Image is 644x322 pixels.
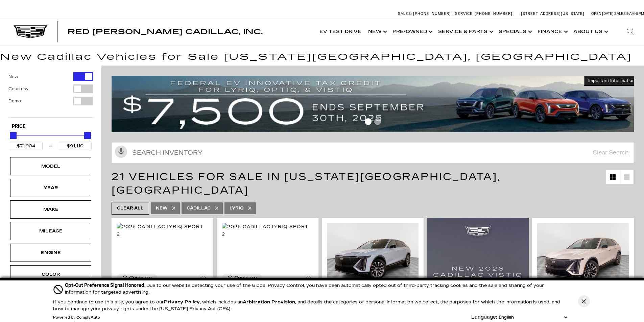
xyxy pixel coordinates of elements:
[222,223,313,238] img: 2025 Cadillac LYRIQ Sport 2
[10,200,91,219] div: MakeMake
[8,72,93,117] div: Filter by Vehicle Type
[614,11,626,16] span: Sales:
[471,315,497,320] div: Language:
[230,204,244,213] span: LYRIQ
[164,299,200,305] u: Privacy Policy
[12,124,90,130] h5: Price
[495,18,534,45] a: Specials
[59,142,92,150] input: Maximum
[156,204,168,213] span: New
[117,223,208,238] img: 2025 Cadillac LYRIQ Sport 2
[68,28,263,35] a: Red [PERSON_NAME] Cadillac, Inc.
[316,18,365,45] a: EV Test Drive
[365,118,372,125] span: Go to slide 1
[10,222,91,240] div: MileageMileage
[365,18,389,45] a: New
[8,98,21,104] label: Demo
[8,73,18,80] label: New
[389,18,435,45] a: Pre-Owned
[10,265,91,283] div: ColorColor
[453,12,514,16] a: Service: [PHONE_NUMBER]
[626,11,644,16] span: 9 AM-6 PM
[10,244,91,262] div: EngineEngine
[34,184,68,192] div: Year
[455,11,474,16] span: Service:
[10,142,43,150] input: Minimum
[84,132,91,139] div: Maximum Price
[65,282,146,288] span: Opt-Out Preference Signal Honored .
[222,274,262,282] button: Compare Vehicle
[34,271,68,278] div: Color
[303,274,313,287] button: Save Vehicle
[234,275,257,281] div: Compare
[570,18,610,45] a: About Us
[591,11,614,16] span: Open [DATE]
[76,316,100,320] a: ComplyAuto
[14,25,47,38] img: Cadillac Dark Logo with Cadillac White Text
[243,299,295,305] strong: Arbitration Provision
[112,76,639,132] img: vrp-tax-ending-august-version
[374,118,381,125] span: Go to slide 2
[617,18,644,45] div: Search
[53,299,560,312] p: If you continue to use this site, you agree to our , which includes an , and details the categori...
[537,223,629,292] img: 2025 Cadillac LYRIQ Sport 2
[115,146,127,158] svg: Click to toggle on voice search
[534,18,570,45] a: Finance
[327,223,419,292] img: 2025 Cadillac LYRIQ Sport 2
[10,179,91,197] div: YearYear
[34,227,68,235] div: Mileage
[497,314,569,321] select: Language Select
[117,204,144,213] span: Clear All
[521,11,585,16] a: [STREET_ADDRESS][US_STATE]
[578,295,590,307] button: Close Button
[34,163,68,170] div: Model
[65,282,569,296] div: Due to our website detecting your use of the Global Privacy Control, you have been automatically ...
[435,18,495,45] a: Service & Parts
[588,78,635,83] span: Important Information
[198,274,208,287] button: Save Vehicle
[117,274,157,282] button: Compare Vehicle
[475,11,512,16] span: [PHONE_NUMBER]
[10,132,17,139] div: Minimum Price
[112,142,634,163] input: Search Inventory
[10,130,92,150] div: Price
[398,12,453,16] a: Sales: [PHONE_NUMBER]
[413,11,451,16] span: [PHONE_NUMBER]
[129,275,152,281] div: Compare
[398,11,412,16] span: Sales:
[34,206,68,213] div: Make
[606,170,620,184] a: Grid View
[53,316,100,320] div: Powered by
[34,249,68,256] div: Engine
[112,171,501,196] span: 21 Vehicles for Sale in [US_STATE][GEOGRAPHIC_DATA], [GEOGRAPHIC_DATA]
[68,28,263,36] span: Red [PERSON_NAME] Cadillac, Inc.
[187,204,211,213] span: Cadillac
[584,76,639,86] button: Important Information
[10,157,91,175] div: ModelModel
[8,85,28,92] label: Courtesy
